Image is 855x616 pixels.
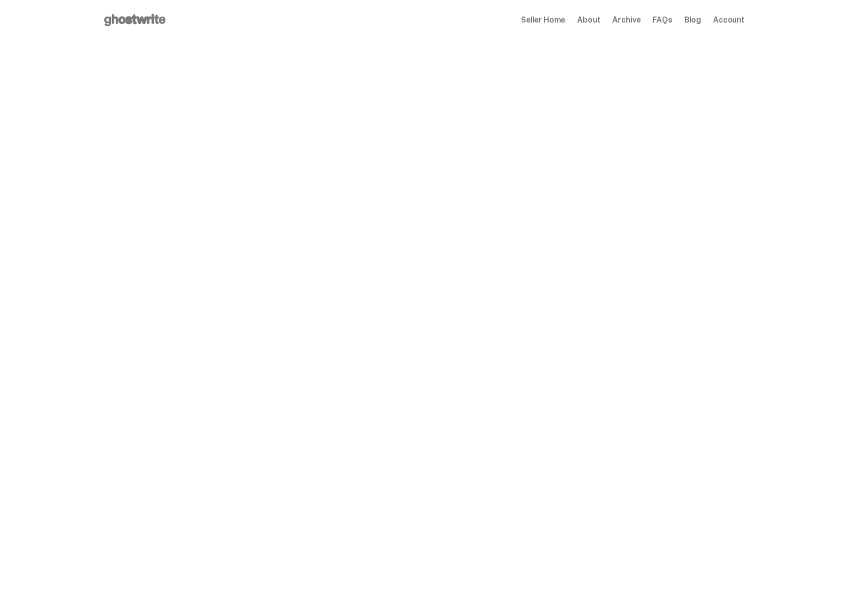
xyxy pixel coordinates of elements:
[652,16,672,24] a: FAQs
[577,16,600,24] a: About
[612,16,640,24] a: Archive
[685,16,701,24] a: Blog
[713,16,745,24] a: Account
[521,16,565,24] a: Seller Home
